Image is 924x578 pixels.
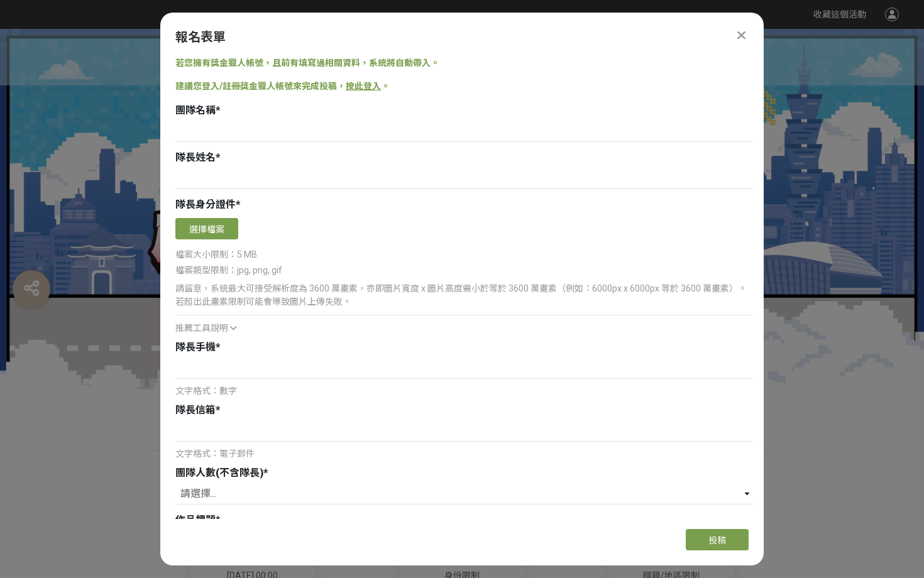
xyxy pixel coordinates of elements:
span: 隊長姓名 [175,151,216,163]
span: 隊長身分證件 [175,199,236,210]
button: 選擇檔案 [175,218,238,239]
span: 收藏這個活動 [813,9,866,19]
a: 按此登入 [346,81,381,91]
span: 推薦工具說明 [175,323,228,333]
span: 團隊人數(不含隊長) [175,467,263,479]
span: 。 [381,81,390,91]
span: 投稿 [708,535,726,545]
h1: 臺北市政府青年局114年度公共政策創意提案競賽 [148,390,776,420]
span: 文字格式：電子郵件 [175,449,255,459]
span: 檔案類型限制：jpg, png, gif [175,265,282,275]
span: 報名表單 [175,30,226,45]
span: 若您擁有獎金獵人帳號，且前有填寫過相關資料，系統將自動帶入。 [175,58,439,68]
span: 隊長手機 [175,341,216,353]
span: 隊長信箱 [175,404,216,416]
span: 文字格式：數字 [175,386,237,396]
span: 團隊名稱 [175,104,216,116]
span: 作品標題 [175,514,216,526]
span: 建議您登入/註冊獎金獵人帳號來完成投稿， [175,81,346,91]
button: 投稿 [686,529,749,550]
div: 請留意，系統最大可接受解析度為 3600 萬畫素，亦即圖片寬度 x 圖片高度需小於等於 3600 萬畫素（例如：6000px x 6000px 等於 3600 萬畫素）。若超出此畫素限制可能會導... [175,282,754,308]
span: 檔案大小限制：5 MB [175,249,257,259]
